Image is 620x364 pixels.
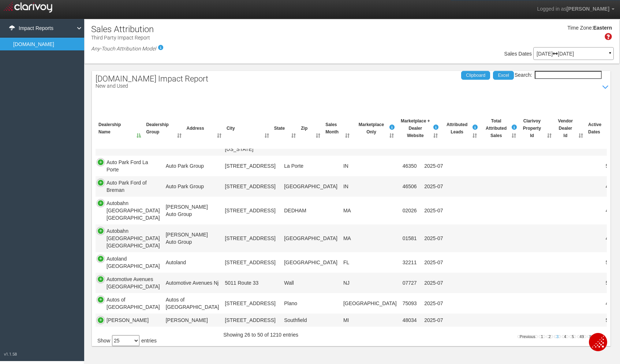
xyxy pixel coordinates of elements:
a: Excel [493,71,514,80]
td: 32211 [400,252,422,273]
a: Next [587,335,600,338]
td: Autos of [GEOGRAPHIC_DATA] [163,293,222,314]
div: Time Zone: [565,24,593,32]
span: Total Attributed Sales [483,117,509,139]
td: [STREET_ADDRESS] [222,224,281,252]
td: 5011 Route 33 [222,273,281,293]
td: [GEOGRAPHIC_DATA] [281,252,340,273]
em: Any-Touch Attribution Model [91,46,156,52]
th: Dealership Group: activate to sort column ascending [143,114,183,143]
input: Search: [535,71,602,79]
div: Showing 26 to 50 of 1210 entries [223,329,302,344]
th: Sales Month: activate to sort column ascending [322,114,352,143]
td: 2025-07 [421,293,448,314]
td: [PERSON_NAME] [96,314,163,327]
i: Show / Hide Data Table [600,82,611,93]
td: [PERSON_NAME] Auto Group [163,197,222,224]
td: Automotive Avenues [GEOGRAPHIC_DATA] [96,273,163,293]
td: 2025-07 [421,224,448,252]
span: Clipboard [466,73,485,78]
a: Clipboard [461,71,490,80]
td: [GEOGRAPHIC_DATA] [340,293,400,314]
a: 3 [554,335,561,338]
a: Logged in as[PERSON_NAME] [531,0,620,18]
td: [STREET_ADDRESS] [222,252,281,273]
td: 2025-07 [421,197,448,224]
td: [PERSON_NAME] [163,314,222,327]
th: Address: activate to sort column ascending [184,114,224,143]
a: 49 [577,335,586,338]
td: [GEOGRAPHIC_DATA] [281,176,340,197]
td: 02026 [400,197,422,224]
td: 2025-07 [421,156,448,176]
p: New and Used [96,83,208,89]
td: 2025-07 [421,176,448,197]
td: 07727 [400,273,422,293]
td: IN [340,156,400,176]
td: MI [340,314,400,327]
a: 2 [546,335,553,338]
span: Attributed Leads [447,121,467,136]
td: IN [340,176,400,197]
a: 5 [569,335,576,338]
td: 2025-07 [421,252,448,273]
th: ClarivoyProperty Id: activate to sort column ascending [518,114,554,143]
td: 01581 [400,224,422,252]
span: Marketplace + Dealer Website [401,117,430,139]
td: [STREET_ADDRESS] [222,197,281,224]
label: Search: [515,71,602,79]
td: DEDHAM [281,197,340,224]
label: Show entries [97,335,157,346]
td: Wall [281,273,340,293]
span: Excel [498,73,509,78]
a: 4 [562,335,568,338]
td: La Porte [281,156,340,176]
td: Autobahn [GEOGRAPHIC_DATA] [GEOGRAPHIC_DATA] [96,224,163,252]
td: [STREET_ADDRESS] [222,176,281,197]
td: Autoland [GEOGRAPHIC_DATA] [96,252,163,273]
h1: Sales Attribution [91,24,154,34]
td: [STREET_ADDRESS] [222,314,281,327]
td: 2025-07 [421,273,448,293]
td: [STREET_ADDRESS] [222,156,281,176]
span: Marketplace Only [359,121,384,136]
td: 2025-07 [421,314,448,327]
td: [PERSON_NAME] Auto Group [163,224,222,252]
span: Logged in as [537,6,566,12]
th: Total AttributedSales Total unique attributed sales for the Third Party Auto vendor. Note: this c... [479,114,518,143]
th: Dealership Name: activate to sort column descending [96,114,143,143]
td: Auto Park Group [163,176,222,197]
td: Automotive Avenues Nj [163,273,222,293]
a: ▼ [607,49,613,61]
td: Autos of [GEOGRAPHIC_DATA] [96,293,163,314]
td: Auto Park Ford of Breman [96,176,163,197]
th: MarketplaceOnlyBuyer only visited Third Party Auto website prior to purchase." data-trigger="hove... [352,114,396,143]
td: NJ [340,273,400,293]
td: 75093 [400,293,422,314]
span: Dates [519,51,532,57]
span: Sales [504,51,517,57]
div: Eastern [593,24,612,32]
td: MA [340,224,400,252]
th: Zip: activate to sort column ascending [298,114,322,143]
td: 48034 [400,314,422,327]
th: VendorDealer Id: activate to sort column ascending [554,114,585,143]
span: … [600,332,605,338]
select: Showentries [112,335,139,346]
th: City: activate to sort column ascending [224,114,271,143]
td: 46350 [400,156,422,176]
th: Active Dates: activate to sort column ascending [585,114,615,143]
p: [DATE] [DATE] [537,51,610,56]
span: [PERSON_NAME] [567,6,609,12]
td: Auto Park Ford La Porte [96,156,163,176]
td: Southfield [281,314,340,327]
td: Auto Park Group [163,156,222,176]
td: Autoland [163,252,222,273]
th: Marketplace +DealerWebsiteBuyer visited both the Third Party Auto website and the Dealer’s websit... [396,114,440,143]
td: Plano [281,293,340,314]
td: [STREET_ADDRESS] [222,293,281,314]
a: 1 [539,335,545,338]
td: Autobahn [GEOGRAPHIC_DATA] [GEOGRAPHIC_DATA] [96,197,163,224]
th: AttributedLeadsBuyer submitted a lead." data-trigger="hover" tabindex="0" class="fa fa-info-circl... [440,114,479,143]
td: 46506 [400,176,422,197]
